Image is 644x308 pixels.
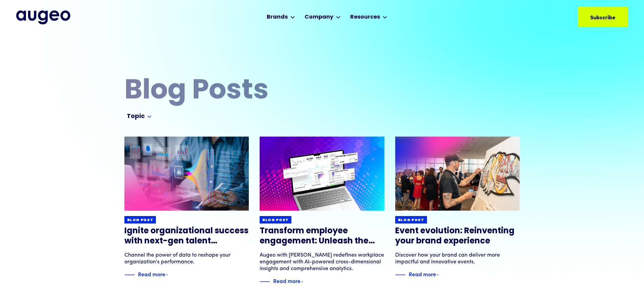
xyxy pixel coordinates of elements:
[147,116,151,118] img: Arrow symbol in bright blue pointing down to indicate an expanded section.
[409,270,436,278] div: Read more
[395,226,520,246] h3: Event evolution: Reinventing your brand experience
[127,113,145,121] div: Topic
[350,13,380,21] div: Resources
[395,252,520,265] div: Discover how your brand can deliver more impactful and innovative events.
[260,252,384,272] div: Augeo with [PERSON_NAME] redefines workplace engagement with AI-powered cross-dimensional insight...
[16,10,70,24] a: home
[124,252,249,265] div: Channel the power of data to reshape your organization's performance.
[260,137,384,286] a: Blog postTransform employee engagement: Unleash the power of next-gen insightsAugeo with [PERSON_...
[138,270,165,278] div: Read more
[124,137,249,279] a: Blog postIgnite organizational success with next-gen talent optimizationChannel the power of data...
[260,278,270,286] img: Blue decorative line
[267,13,288,21] div: Brands
[398,218,424,223] div: Blog post
[578,7,628,27] a: Subscribe
[395,137,520,279] a: Blog postEvent evolution: Reinventing your brand experienceDiscover how your brand can deliver mo...
[305,13,333,21] div: Company
[124,78,520,105] h2: Blog Posts
[437,271,447,279] img: Blue text arrow
[124,271,135,279] img: Blue decorative line
[301,278,311,286] img: Blue text arrow
[127,218,153,223] div: Blog post
[260,226,384,246] h3: Transform employee engagement: Unleash the power of next-gen insights
[124,226,249,246] h3: Ignite organizational success with next-gen talent optimization
[395,271,405,279] img: Blue decorative line
[16,10,70,24] img: Augeo's full logo in midnight blue.
[273,277,301,285] div: Read more
[262,218,289,223] div: Blog post
[166,271,176,279] img: Blue text arrow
